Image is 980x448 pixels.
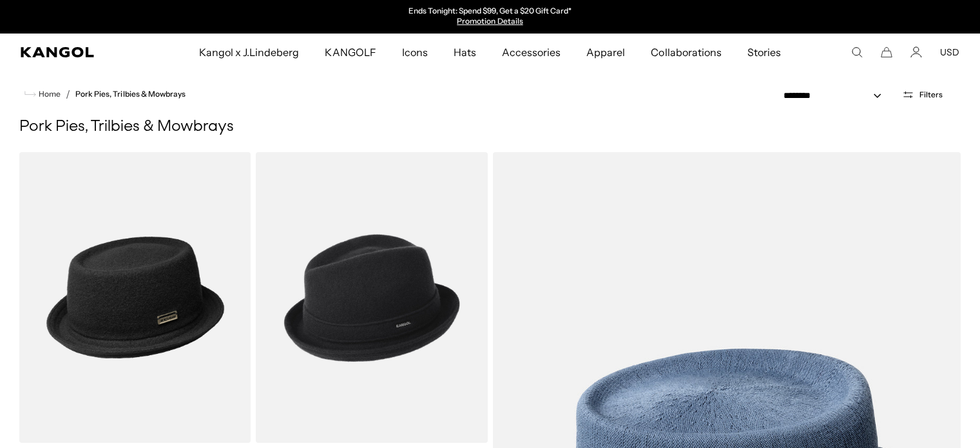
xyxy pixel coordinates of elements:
span: Filters [919,90,943,99]
button: USD [940,46,959,58]
span: Kangol x J.Lindeberg [199,34,300,71]
a: Icons [389,34,441,71]
span: Hats [454,34,476,71]
span: Icons [402,34,428,71]
summary: Search here [851,46,863,58]
a: Account [910,46,922,58]
a: Apparel [573,34,638,71]
button: Cart [881,46,892,58]
a: Hats [441,34,489,71]
span: Apparel [586,34,625,71]
a: Kangol [21,47,131,57]
li: / [61,86,70,102]
a: KANGOLF [312,34,389,71]
span: KANGOLF [325,34,376,71]
p: Ends Tonight: Spend $99, Get a $20 Gift Card* [408,6,572,17]
a: Stories [735,34,794,71]
span: Home [36,90,61,99]
a: Kangol x J.Lindeberg [186,34,312,71]
img: Wool Player [256,152,487,443]
a: Accessories [489,34,573,71]
span: Accessories [502,34,561,71]
div: 1 of 2 [358,6,623,27]
span: Collaborations [651,34,721,71]
span: Stories [747,34,781,71]
img: Wool Mowbray [19,152,251,443]
slideshow-component: Announcement bar [358,6,623,27]
h1: Pork Pies, Trilbies & Mowbrays [19,117,961,137]
a: Home [24,88,61,100]
a: Collaborations [638,34,734,71]
a: Pork Pies, Trilbies & Mowbrays [75,90,186,99]
a: Promotion Details [457,16,523,26]
button: Open filters [894,89,950,101]
select: Sort by: Featured [778,89,894,102]
div: Announcement [358,6,623,27]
